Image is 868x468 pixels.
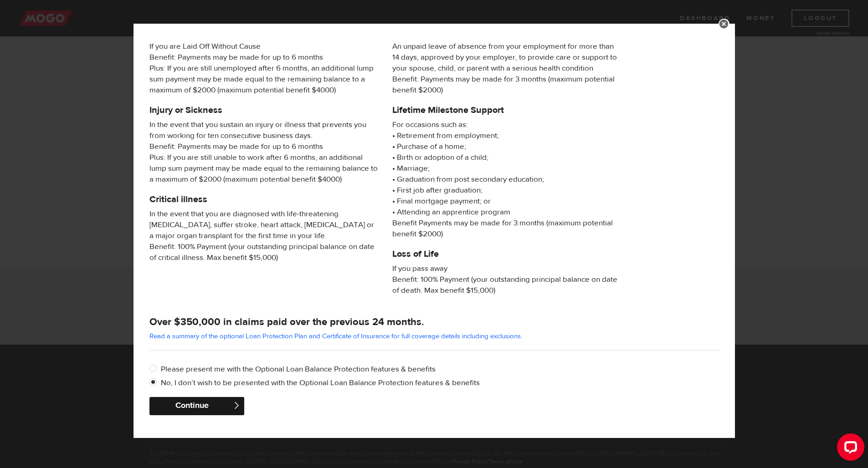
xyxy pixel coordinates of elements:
[149,332,522,341] a: Read a summary of the optional Loan Protection Plan and Certificate of Insurance for full coverag...
[149,377,161,389] input: No, I don’t wish to be presented with the Optional Loan Balance Protection features & benefits
[149,397,244,415] button: Continue
[149,209,379,263] span: In the event that you are diagnosed with life-threatening [MEDICAL_DATA], suffer stroke, heart at...
[392,105,621,116] h5: Lifetime Milestone Support
[392,41,621,96] span: An unpaid leave of absence from your employment for more than 14 days, approved by your employer,...
[392,263,621,296] span: If you pass away Benefit: 100% Payment (your outstanding principal balance on date of death. Max ...
[161,377,719,388] label: No, I don’t wish to be presented with the Optional Loan Balance Protection features & benefits
[149,119,379,185] span: In the event that you sustain an injury or illness that prevents you from working for ten consecu...
[233,402,241,409] span: 
[149,41,379,96] span: If you are Laid Off Without Cause Benefit: Payments may be made for up to 6 months Plus: If you a...
[392,119,621,239] p: • Retirement from employment; • Purchase of a home; • Birth or adoption of a child; • Marriage; •...
[161,364,719,375] label: Please present me with the Optional Loan Balance Protection features & benefits
[149,194,379,205] h5: Critical illness
[830,430,868,468] iframe: LiveChat chat widget
[149,105,379,116] h5: Injury or Sickness
[392,249,621,259] h5: Loss of Life
[149,364,161,375] input: Please present me with the Optional Loan Balance Protection features & benefits
[149,315,719,328] h4: Over $350,000 in claims paid over the previous 24 months.
[392,119,621,130] span: For occasions such as:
